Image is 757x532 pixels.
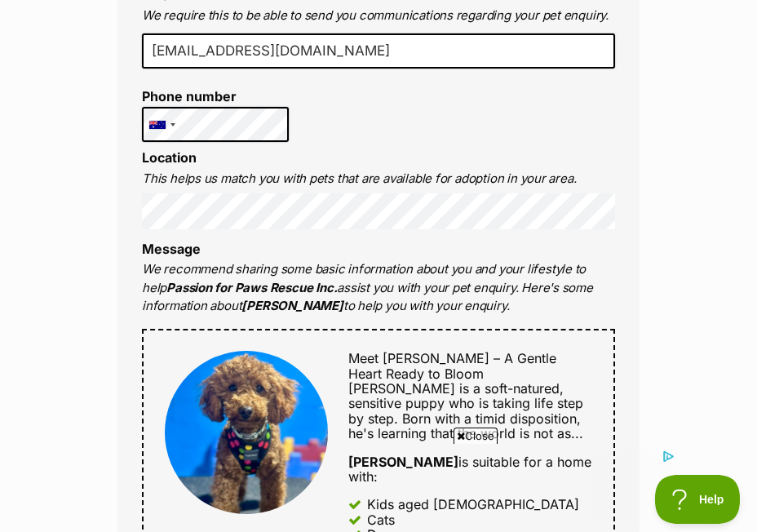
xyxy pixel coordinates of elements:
label: Message [142,241,201,257]
strong: Passion for Paws Rescue Inc. [166,280,337,295]
label: Location [142,149,197,166]
span: Close [454,428,498,444]
span: Meet [PERSON_NAME] – A Gentle Heart Ready to Bloom [348,350,556,381]
label: Phone number [142,89,289,104]
p: We require this to be able to send you communications regarding your pet enquiry. [142,7,615,25]
img: Rhett [165,351,328,514]
p: We recommend sharing some basic information about you and your lifestyle to help assist you with ... [142,260,615,316]
div: Australia: +61 [143,108,180,142]
span: [PERSON_NAME] is a soft-natured, sensitive puppy who is taking life step by step. Born with a tim... [348,380,583,441]
iframe: Advertisement [82,450,675,524]
p: This helps us match you with pets that are available for adoption in your area. [142,170,615,188]
iframe: Help Scout Beacon - Open [655,475,741,524]
strong: [PERSON_NAME] [241,298,343,313]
